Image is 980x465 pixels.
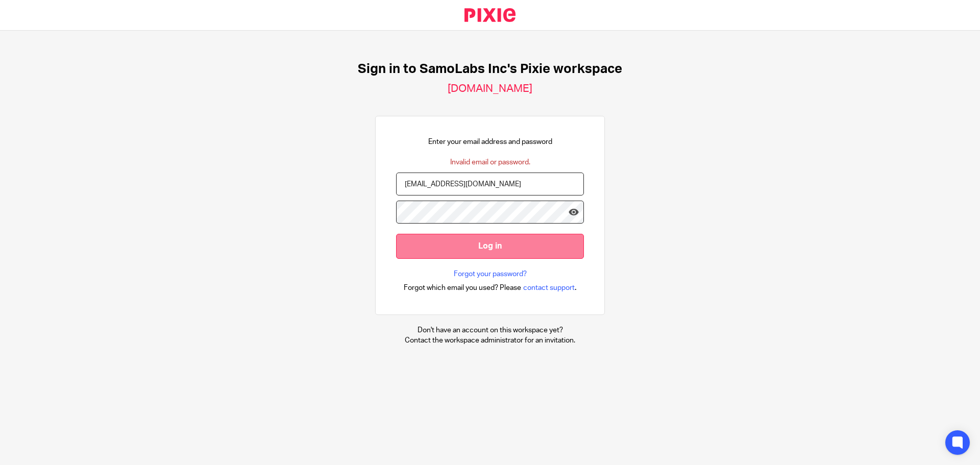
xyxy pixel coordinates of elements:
div: Invalid email or password. [450,157,530,167]
p: Don't have an account on this workspace yet? [405,325,575,335]
input: Log in [396,234,584,259]
span: Forgot which email you used? Please [404,283,521,293]
span: contact support [523,283,575,293]
div: . [404,282,577,293]
h2: [DOMAIN_NAME] [448,82,532,95]
input: name@example.com [396,173,584,195]
h1: Sign in to SamoLabs Inc's Pixie workspace [358,61,622,77]
a: Forgot your password? [454,269,527,279]
p: Enter your email address and password [428,137,552,147]
p: Contact the workspace administrator for an invitation. [405,335,575,346]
